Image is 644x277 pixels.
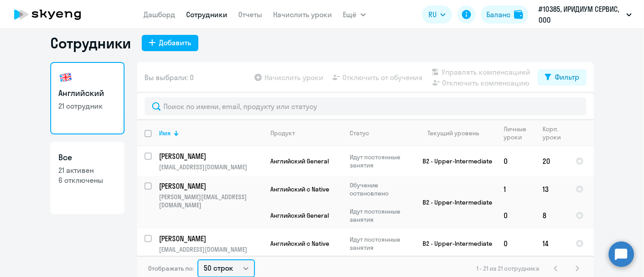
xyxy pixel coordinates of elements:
[496,176,535,202] td: 1
[428,9,437,20] span: RU
[486,9,510,20] div: Баланс
[350,153,412,169] p: Идут постоянные занятия
[187,10,228,19] a: Сотрудники
[422,5,452,24] button: RU
[159,151,263,161] a: [PERSON_NAME]
[555,72,579,82] div: Фильтр
[496,202,535,229] td: 0
[144,97,586,115] input: Поиск по имени, email, продукту или статусу
[535,146,568,176] td: 20
[159,37,191,48] div: Добавить
[350,207,412,224] p: Идут постоянные занятия
[270,129,295,137] div: Продукт
[535,176,568,202] td: 13
[159,181,261,191] p: [PERSON_NAME]
[159,129,171,137] div: Имя
[58,152,116,163] h3: Все
[419,129,496,137] div: Текущий уровень
[58,70,73,85] img: english
[144,72,194,83] span: Вы выбрали: 0
[412,229,496,258] td: B2 - Upper-Intermediate
[543,125,568,141] div: Корп. уроки
[58,165,116,175] p: 21 активен
[343,9,357,20] span: Ещё
[159,193,263,209] p: [PERSON_NAME][EMAIL_ADDRESS][DOMAIN_NAME]
[412,176,496,229] td: B2 - Upper-Intermediate
[50,34,131,52] h1: Сотрудники
[481,5,529,24] button: Балансbalance
[239,10,263,19] a: Отчеты
[412,146,496,176] td: B2 - Upper-Intermediate
[350,181,412,197] p: Обучение остановлено
[270,211,329,220] span: Английский General
[159,163,263,171] p: [EMAIL_ADDRESS][DOMAIN_NAME]
[274,10,332,19] a: Начислить уроки
[343,5,366,24] button: Ещё
[159,234,263,244] a: [PERSON_NAME]
[58,175,116,185] p: 6 отключены
[148,264,194,272] span: Отображать по:
[159,245,263,253] p: [EMAIL_ADDRESS][DOMAIN_NAME]
[538,4,623,25] p: #10385, ИРИДИУМ СЕРВИС, ООО
[535,229,568,258] td: 14
[535,202,568,229] td: 8
[58,101,116,111] p: 21 сотрудник
[496,229,535,258] td: 0
[538,69,586,86] button: Фильтр
[504,125,535,141] div: Личные уроки
[270,239,329,248] span: Английский с Native
[58,87,116,99] h3: Английский
[270,185,329,193] span: Английский с Native
[350,235,412,252] p: Идут постоянные занятия
[514,10,523,19] img: balance
[159,234,261,244] p: [PERSON_NAME]
[159,181,263,191] a: [PERSON_NAME]
[50,142,125,214] a: Все21 активен6 отключены
[496,146,535,176] td: 0
[476,264,539,272] span: 1 - 21 из 21 сотрудника
[144,10,176,19] a: Дашборд
[159,151,261,161] p: [PERSON_NAME]
[428,129,480,137] div: Текущий уровень
[350,129,369,137] div: Статус
[534,4,636,25] button: #10385, ИРИДИУМ СЕРВИС, ООО
[159,129,263,137] div: Имя
[142,35,198,51] button: Добавить
[50,62,125,134] a: Английский21 сотрудник
[270,157,329,165] span: Английский General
